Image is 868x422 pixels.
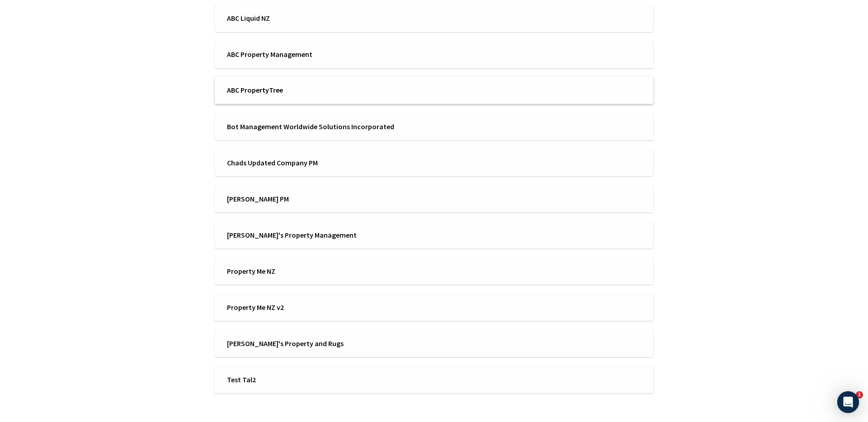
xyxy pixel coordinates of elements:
[227,266,428,276] span: Property Me NZ
[227,49,428,59] span: ABC Property Management
[227,194,428,204] span: [PERSON_NAME] PM
[215,77,653,104] a: ABC PropertyTree
[227,13,428,23] span: ABC Liquid NZ
[227,302,428,312] span: Property Me NZ v2
[856,391,863,399] span: 1
[215,5,653,32] a: ABC Liquid NZ
[215,41,653,68] a: ABC Property Management
[215,221,653,249] a: [PERSON_NAME]'s Property Management
[837,391,859,413] div: Open Intercom Messenger
[227,230,428,240] span: [PERSON_NAME]'s Property Management
[215,293,653,321] a: Property Me NZ v2
[227,85,428,95] span: ABC PropertyTree
[215,185,653,213] a: [PERSON_NAME] PM
[227,158,428,168] span: Chads Updated Company PM
[215,258,653,285] a: Property Me NZ
[227,338,428,348] span: [PERSON_NAME]'s Property and Rugs
[215,366,653,393] a: Test Tal2
[215,149,653,177] a: Chads Updated Company PM
[227,122,428,131] span: Bot Management Worldwide Solutions Incorporated
[215,329,653,357] a: [PERSON_NAME]'s Property and Rugs
[215,113,653,141] a: Bot Management Worldwide Solutions Incorporated
[227,375,428,384] span: Test Tal2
